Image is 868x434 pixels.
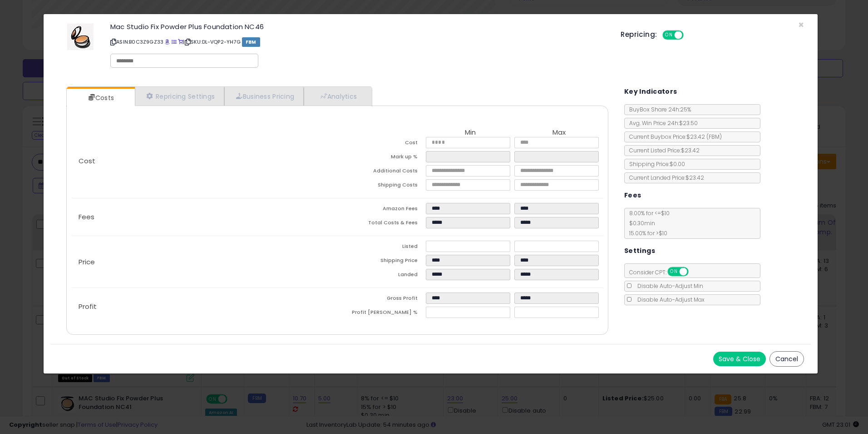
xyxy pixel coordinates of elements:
p: ASIN: B0C3Z9GZ33 | SKU: DL-VQP2-YH7G [110,35,607,49]
span: Current Buybox Price: [625,133,722,141]
h3: Mac Studio Fix Powder Plus Foundation NC46 [110,23,607,30]
td: Cost [337,137,426,151]
p: Cost [71,157,337,165]
a: Repricing Settings [135,87,225,106]
span: Consider CPT: [625,268,700,276]
th: Min [426,129,514,137]
td: Amazon Fees [337,203,426,217]
span: × [798,18,804,31]
span: Disable Auto-Adjust Max [633,296,705,303]
a: Costs [67,89,134,107]
h5: Repricing: [621,31,657,38]
p: Fees [71,213,337,221]
h5: Key Indicators [624,86,677,97]
span: $0.30 min [625,219,655,227]
td: Total Costs & Fees [337,217,426,231]
a: Business Pricing [224,87,304,106]
p: Price [71,258,337,266]
img: 51lykz07U-L._SL60_.jpg [67,23,94,50]
td: Mark up % [337,151,426,165]
td: Gross Profit [337,293,426,307]
td: Landed [337,269,426,283]
span: ON [668,268,680,276]
span: ( FBM ) [706,133,722,141]
td: Shipping Price [337,255,426,269]
span: BuyBox Share 24h: 25% [625,106,691,113]
button: Save & Close [713,352,766,366]
th: Max [514,129,603,137]
span: 15.00 % for > $10 [625,229,667,237]
p: Profit [71,303,337,310]
a: All offer listings [172,38,177,45]
a: Analytics [304,87,371,106]
span: Current Listed Price: $23.42 [625,146,700,154]
span: OFF [687,268,701,276]
button: Cancel [769,351,804,367]
h5: Settings [624,245,655,257]
a: Your listing only [178,38,183,45]
span: Current Landed Price: $23.42 [625,174,704,182]
span: FBM [242,37,260,47]
span: Shipping Price: $0.00 [625,160,685,168]
span: Avg. Win Price 24h: $23.50 [625,119,698,127]
span: Disable Auto-Adjust Min [633,282,703,290]
span: OFF [682,31,697,39]
span: ON [664,31,675,39]
td: Additional Costs [337,165,426,179]
h5: Fees [624,190,641,201]
a: BuyBox page [165,38,170,45]
td: Profit [PERSON_NAME] % [337,307,426,321]
td: Listed [337,241,426,255]
td: Shipping Costs [337,179,426,193]
span: 8.00 % for <= $10 [625,209,670,237]
span: $23.42 [686,133,722,141]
